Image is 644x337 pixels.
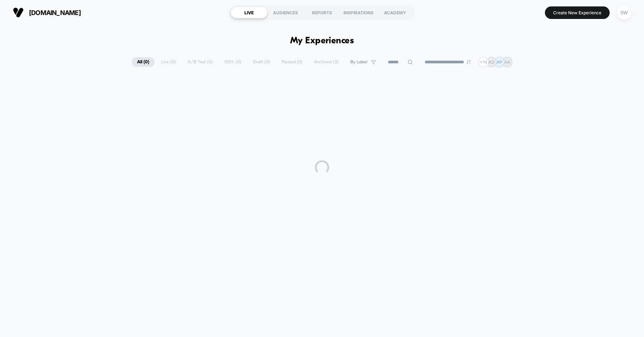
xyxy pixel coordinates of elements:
img: Visually logo [13,7,24,18]
button: [DOMAIN_NAME] [11,7,83,18]
span: All ( 0 ) [132,57,155,67]
button: SW [615,5,633,20]
div: + 14 [478,57,489,67]
p: AP [497,59,502,65]
span: By Label [350,59,367,65]
img: end [467,60,471,64]
div: REPORTS [304,7,340,18]
p: AA [504,59,510,65]
span: [DOMAIN_NAME] [29,9,81,16]
p: AG [488,59,494,65]
h1: My Experiences [290,36,354,46]
div: SW [617,6,631,20]
div: INSPIRATIONS [340,7,377,18]
div: AUDIENCES [267,7,304,18]
div: ACADEMY [377,7,413,18]
div: LIVE [231,7,267,18]
button: Create New Experience [545,6,610,19]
